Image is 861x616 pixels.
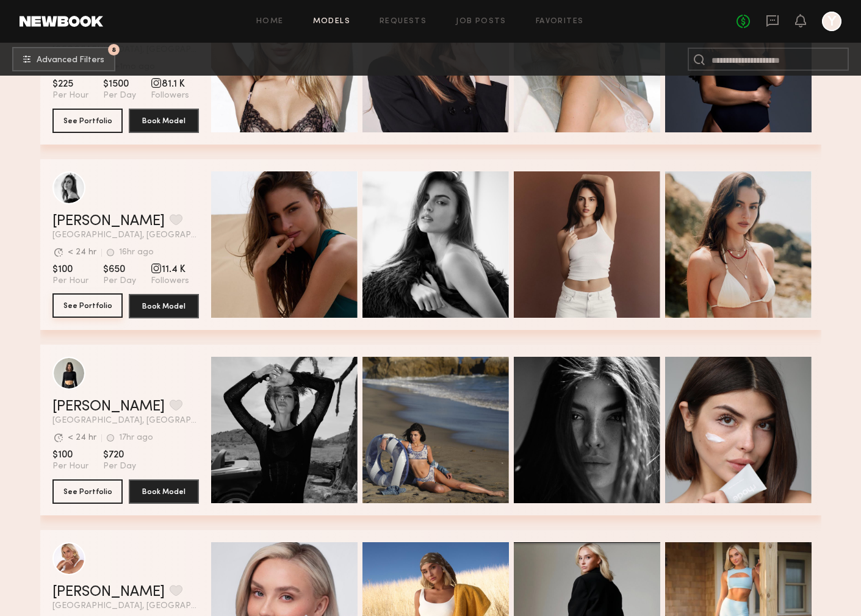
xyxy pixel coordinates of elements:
[52,461,88,472] span: Per Hour
[52,214,165,229] a: [PERSON_NAME]
[380,18,427,26] a: Requests
[52,449,88,461] span: $100
[103,263,136,276] span: $650
[103,78,136,90] span: $1500
[103,276,136,287] span: Per Day
[112,47,116,52] span: 8
[37,56,104,65] span: Advanced Filters
[52,399,165,414] a: [PERSON_NAME]
[151,78,189,90] span: 81.1 K
[52,417,199,425] span: [GEOGRAPHIC_DATA], [GEOGRAPHIC_DATA]
[151,276,189,287] span: Followers
[52,294,123,318] a: See Portfolio
[129,109,199,133] button: Book Model
[103,461,136,472] span: Per Day
[119,434,153,442] div: 17hr ago
[103,90,136,101] span: Per Day
[52,602,199,611] span: [GEOGRAPHIC_DATA], [GEOGRAPHIC_DATA]
[52,90,88,101] span: Per Hour
[52,479,123,504] button: See Portfolio
[52,263,88,276] span: $100
[129,294,199,318] button: Book Model
[52,293,123,318] button: See Portfolio
[103,449,136,461] span: $720
[822,12,841,31] a: Y
[52,78,88,90] span: $225
[52,231,199,240] span: [GEOGRAPHIC_DATA], [GEOGRAPHIC_DATA]
[129,479,199,504] button: Book Model
[456,18,506,26] a: Job Posts
[119,248,154,257] div: 16hr ago
[52,276,88,287] span: Per Hour
[52,109,123,133] button: See Portfolio
[151,90,189,101] span: Followers
[256,18,284,26] a: Home
[536,18,584,26] a: Favorites
[52,585,165,600] a: [PERSON_NAME]
[68,434,96,442] div: < 24 hr
[151,263,189,276] span: 11.4 K
[313,18,350,26] a: Models
[12,47,115,71] button: 8Advanced Filters
[68,248,96,257] div: < 24 hr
